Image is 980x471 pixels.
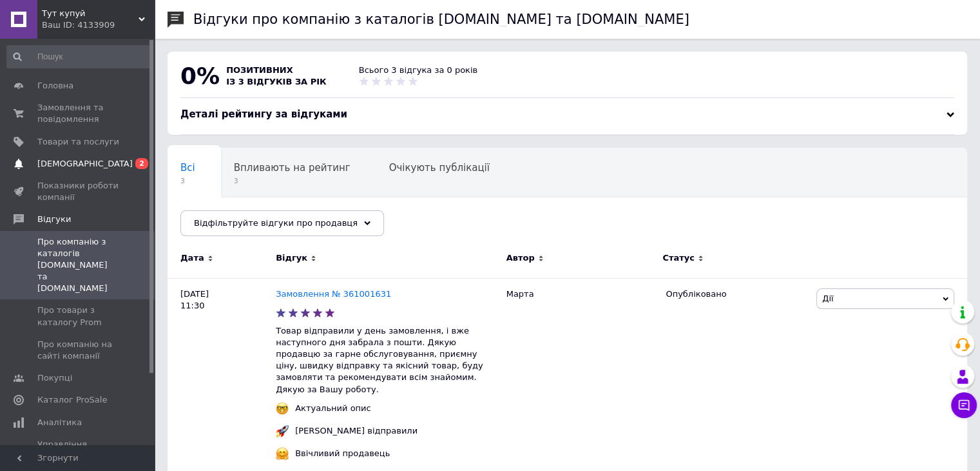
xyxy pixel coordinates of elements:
span: Відгуки [37,214,71,225]
div: Ваш ID: 4133909 [42,19,155,31]
span: Управління сайтом [37,439,119,462]
div: [PERSON_NAME] відправили [292,425,421,437]
span: Товари та послуги [37,136,119,148]
span: Про товари з каталогу Prom [37,305,119,328]
span: із 3 відгуків за рік [226,77,327,86]
span: 3 [180,176,195,186]
span: Показники роботи компанії [37,180,119,203]
div: Опубліковано [666,288,807,300]
span: Тут купуй [42,8,139,19]
img: :hugging_face: [276,447,289,460]
span: Відгук [276,252,307,264]
span: Головна [37,80,73,92]
h1: Відгуки про компанію з каталогів [DOMAIN_NAME] та [DOMAIN_NAME] [193,12,689,27]
span: Автор [506,252,535,264]
button: Чат з покупцем [951,392,977,418]
span: Про компанію з каталогів [DOMAIN_NAME] та [DOMAIN_NAME] [37,236,119,295]
input: Пошук [6,45,152,68]
img: :rocket: [276,425,289,437]
span: Очікують публікації [389,162,490,174]
span: Замовлення та повідомлення [37,102,119,125]
span: 0% [180,63,220,89]
span: Всі [180,162,195,174]
span: Аналітика [37,417,82,428]
div: Опубліковані без коментаря [168,197,337,246]
span: 3 [234,176,351,186]
span: Опубліковані без комен... [180,211,311,223]
a: Замовлення № 361001631 [276,289,391,299]
span: Деталі рейтингу за відгуками [180,108,347,120]
p: Товар відправили у день замовлення, і вже наступного дня забрала з пошти. Дякую продавцю за гарне... [276,325,500,396]
span: Каталог ProSale [37,394,107,406]
span: Впливають на рейтинг [234,162,351,174]
div: Ввічливий продавець [292,448,393,459]
span: [DEMOGRAPHIC_DATA] [37,158,133,170]
span: Про компанію на сайті компанії [37,339,119,362]
span: позитивних [226,65,293,75]
span: Покупці [37,372,72,384]
span: Дата [180,252,204,264]
span: 2 [135,158,148,169]
img: :nerd_face: [276,402,289,415]
span: Відфільтруйте відгуки про продавця [194,218,358,228]
div: Актуальний опис [292,403,374,414]
div: Всього 3 відгука за 0 років [359,65,477,76]
div: Деталі рейтингу за відгуками [180,108,954,121]
span: Дії [822,294,833,303]
span: Статус [662,252,695,264]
